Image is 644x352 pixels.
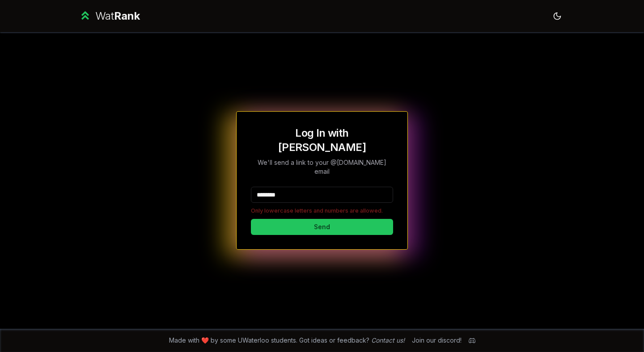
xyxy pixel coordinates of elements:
[79,9,140,23] a: WatRank
[251,219,393,235] button: Send
[251,158,393,176] p: We'll send a link to your @[DOMAIN_NAME] email
[412,336,462,345] div: Join our discord!
[371,336,405,344] a: Contact us!
[169,336,405,345] span: Made with ❤️ by some UWaterloo students. Got ideas or feedback?
[251,126,393,155] h1: Log In with [PERSON_NAME]
[114,9,140,22] span: Rank
[251,206,393,215] p: Only lowercase letters and numbers are allowed.
[95,9,140,23] div: Wat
